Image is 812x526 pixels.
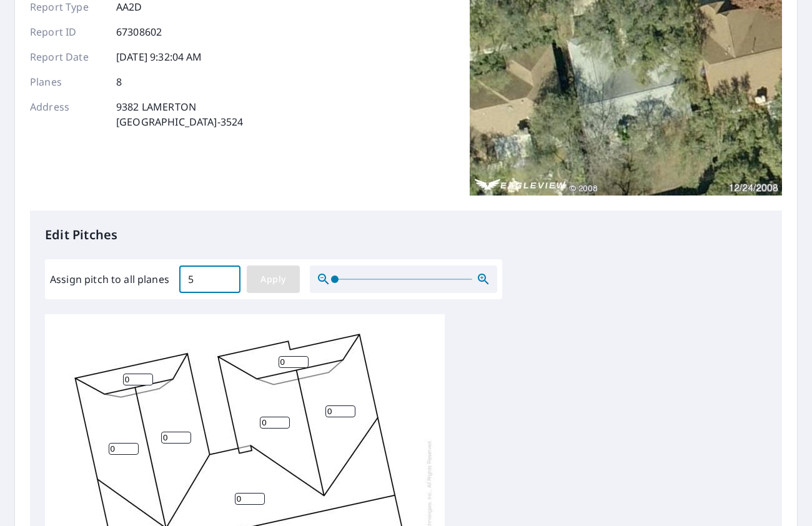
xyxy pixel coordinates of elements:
[257,272,290,287] span: Apply
[247,265,300,293] button: Apply
[116,74,122,89] p: 8
[30,49,105,64] p: Report Date
[50,272,169,287] label: Assign pitch to all planes
[116,24,162,39] p: 67308602
[116,99,243,129] p: 9382 LAMERTON [GEOGRAPHIC_DATA]-3524
[45,226,767,244] p: Edit Pitches
[30,24,105,39] p: Report ID
[179,262,240,297] input: 00.0
[116,49,202,64] p: [DATE] 9:32:04 AM
[30,99,105,129] p: Address
[30,74,105,89] p: Planes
